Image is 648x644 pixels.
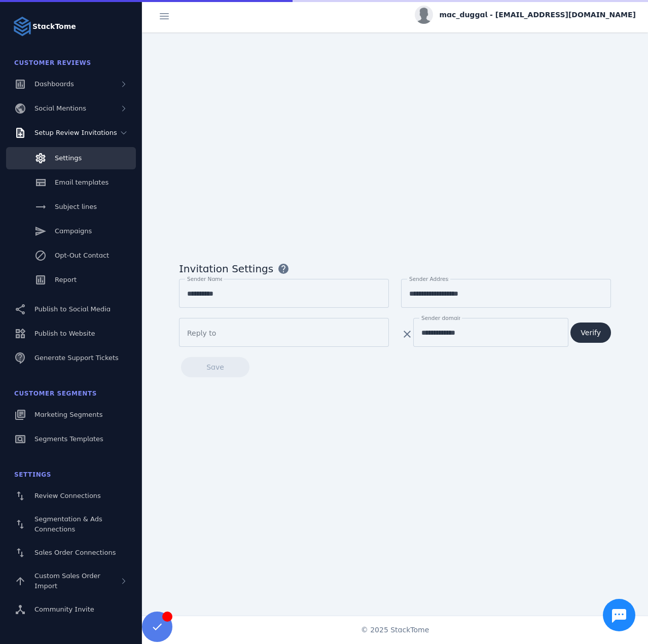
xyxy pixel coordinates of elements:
[34,492,101,499] span: Review Connections
[34,515,102,533] span: Segmentation & Ads Connections
[55,178,109,186] span: Email templates
[34,104,86,112] span: Social Mentions
[6,347,136,369] a: Generate Support Tickets
[187,276,224,282] mat-label: Sender Name
[6,485,136,507] a: Review Connections
[6,171,136,194] a: Email templates
[179,261,273,276] span: Invitation Settings
[34,549,116,556] span: Sales Order Connections
[6,428,136,450] a: Segments Templates
[6,323,136,345] a: Publish to Website
[6,298,136,320] a: Publish to Social Media
[34,80,74,88] span: Dashboards
[6,196,136,218] a: Subject lines
[6,542,136,564] a: Sales Order Connections
[6,244,136,267] a: Opt-Out Contact
[6,509,136,540] a: Segmentation & Ads Connections
[34,572,100,590] span: Custom Sales Order Import
[32,21,76,32] strong: StackTome
[6,598,136,621] a: Community Invite
[6,220,136,242] a: Campaigns
[439,10,636,20] span: mac_duggal - [EMAIL_ADDRESS][DOMAIN_NAME]
[421,315,462,321] mat-label: Sender domain
[6,269,136,291] a: Report
[401,328,413,340] mat-icon: clear
[14,471,51,478] span: Settings
[55,227,92,235] span: Campaigns
[12,16,32,37] img: Logo image
[361,625,429,635] span: © 2025 StackTome
[581,329,601,336] span: Verify
[415,6,433,24] img: profile.jpg
[6,147,136,169] a: Settings
[55,252,109,259] span: Opt-Out Contact
[34,129,117,136] span: Setup Review Invitations
[34,411,102,418] span: Marketing Segments
[14,59,91,66] span: Customer Reviews
[34,305,111,313] span: Publish to Social Media
[55,276,77,283] span: Report
[409,276,451,282] mat-label: Sender Address
[187,329,216,337] mat-label: Reply to
[34,354,119,362] span: Generate Support Tickets
[6,404,136,426] a: Marketing Segments
[415,6,636,24] button: mac_duggal - [EMAIL_ADDRESS][DOMAIN_NAME]
[34,605,94,613] span: Community Invite
[570,323,611,343] button: Verify
[55,203,97,210] span: Subject lines
[55,154,82,162] span: Settings
[34,330,95,337] span: Publish to Website
[34,435,103,443] span: Segments Templates
[14,390,97,397] span: Customer Segments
